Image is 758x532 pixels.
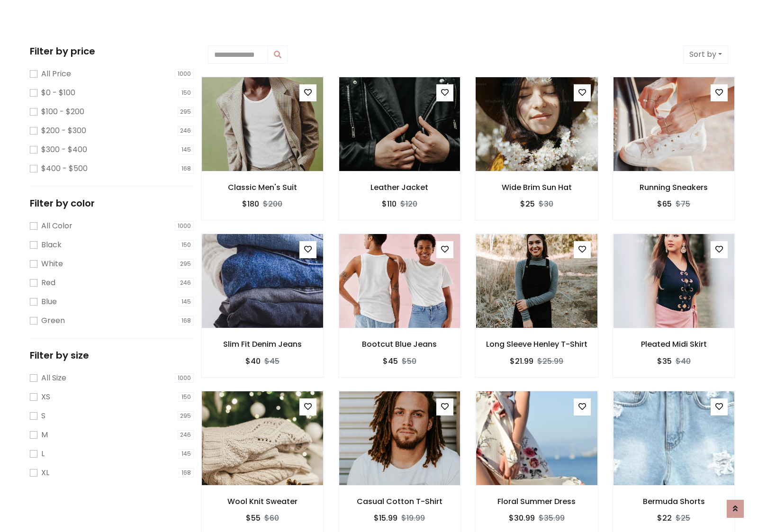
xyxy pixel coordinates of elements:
[41,296,57,307] label: Blue
[41,106,84,117] label: $100 - $200
[201,497,324,506] h6: Wool Knit Sweater
[657,199,672,208] h6: $65
[41,448,45,460] label: L
[41,125,86,136] label: $200 - $300
[264,356,280,367] del: $45
[476,497,598,506] h6: Floral Summer Dress
[41,372,66,384] label: All Size
[400,198,417,209] del: $120
[30,45,194,57] h5: Filter by price
[179,240,194,250] span: 150
[177,411,194,421] span: 295
[402,356,416,367] del: $50
[263,198,282,209] del: $200
[179,392,194,402] span: 150
[201,340,324,349] h6: Slim Fit Denim Jeans
[179,449,194,459] span: 145
[179,164,194,173] span: 168
[175,373,194,383] span: 1000
[41,277,55,289] label: Red
[41,239,62,251] label: Black
[264,513,279,523] del: $60
[41,410,45,422] label: S
[41,391,50,403] label: XS
[41,68,71,80] label: All Price
[676,198,690,209] del: $75
[175,69,194,79] span: 1000
[41,144,87,155] label: $300 - $400
[683,45,728,63] button: Sort by
[41,220,72,232] label: All Color
[177,430,194,440] span: 246
[175,221,194,231] span: 1000
[245,357,261,366] h6: $40
[339,497,461,506] h6: Casual Cotton T-Shirt
[41,258,63,270] label: White
[539,198,553,209] del: $30
[676,356,691,367] del: $40
[476,183,598,192] h6: Wide Brim Sun Hat
[537,356,563,367] del: $25.99
[179,88,194,98] span: 150
[657,514,672,523] h6: $22
[401,513,425,523] del: $19.99
[246,514,261,523] h6: $55
[179,297,194,307] span: 145
[41,315,65,326] label: Green
[41,87,75,99] label: $0 - $100
[41,429,48,441] label: M
[476,340,598,349] h6: Long Sleeve Henley T-Shirt
[520,199,535,208] h6: $25
[177,259,194,269] span: 295
[383,357,398,366] h6: $45
[613,183,735,192] h6: Running Sneakers
[539,513,565,523] del: $35.99
[613,340,735,349] h6: Pleated Midi Skirt
[30,350,194,361] h5: Filter by size
[242,199,259,208] h6: $180
[201,183,324,192] h6: Classic Men's Suit
[676,513,690,523] del: $25
[382,199,397,208] h6: $110
[177,126,194,135] span: 246
[374,514,397,523] h6: $15.99
[177,107,194,117] span: 295
[41,467,49,478] label: XL
[657,357,672,366] h6: $35
[339,183,461,192] h6: Leather Jacket
[509,514,535,523] h6: $30.99
[179,468,194,478] span: 168
[179,145,194,154] span: 145
[613,497,735,506] h6: Bermuda Shorts
[41,163,88,174] label: $400 - $500
[177,278,194,288] span: 246
[179,316,194,325] span: 168
[339,340,461,349] h6: Bootcut Blue Jeans
[30,198,194,209] h5: Filter by color
[510,357,533,366] h6: $21.99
